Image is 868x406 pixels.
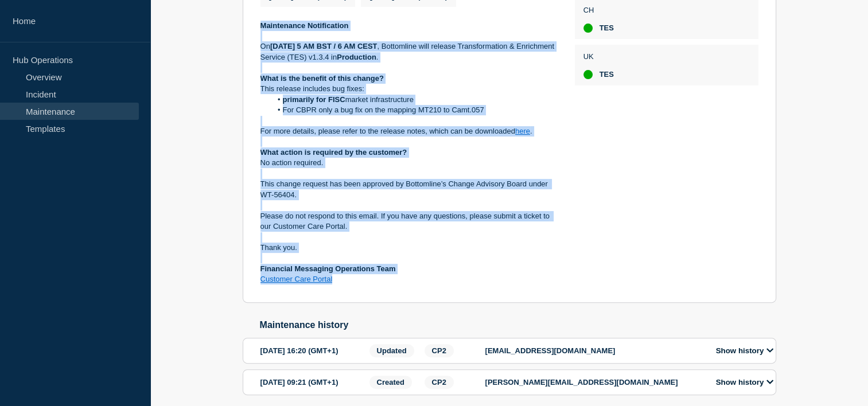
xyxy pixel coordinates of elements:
div: [DATE] 09:21 (GMT+1) [260,376,366,389]
p: This release includes bug fixes: [260,84,556,94]
li: For CBPR only a bug fix on the mapping MT210 to Camt.057 [271,105,556,115]
strong: Production [337,53,376,61]
strong: Financial Messaging Operations Team [260,264,396,273]
div: [DATE] 16:20 (GMT+1) [260,344,366,357]
p: [PERSON_NAME][EMAIL_ADDRESS][DOMAIN_NAME] [485,378,703,387]
strong: [DATE] 5 AM [270,42,314,50]
span: TES [600,24,614,33]
li: market infrastructure [271,95,556,105]
strong: What action is required by the customer? [260,148,407,157]
span: CP2 [425,344,454,357]
span: TES [600,70,614,79]
p: Thank you. [260,243,556,253]
p: On , Bottomline will release Transformation & Enrichment Service (TES) v1.3.4 in . [260,41,556,63]
span: Created [369,376,412,389]
h2: Maintenance history [260,320,776,330]
div: up [583,24,593,33]
span: Updated [369,344,414,357]
div: up [583,70,593,79]
p: No action required. [260,158,556,168]
p: For more details, please refer to the release notes, which can be downloaded . [260,126,556,136]
p: Please do not respond to this email. If you have any questions, please submit a ticket to our Cus... [260,211,556,232]
strong: BST / 6 AM [317,42,355,50]
strong: primarily for FISC [283,95,345,104]
p: UK [583,52,614,61]
strong: CEST [357,42,377,50]
button: Show history [713,377,777,387]
strong: Maintenance Notification [260,21,349,30]
a: Customer Care Portal [260,275,333,283]
button: Show history [713,346,777,356]
p: [EMAIL_ADDRESS][DOMAIN_NAME] [485,346,703,355]
strong: What is the benefit of this change? [260,74,384,83]
p: This change request has been approved by Bottomline’s Change Advisory Board under WT-56404. [260,179,556,200]
a: here [515,127,530,135]
p: CH [583,6,614,14]
span: CP2 [425,376,454,389]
